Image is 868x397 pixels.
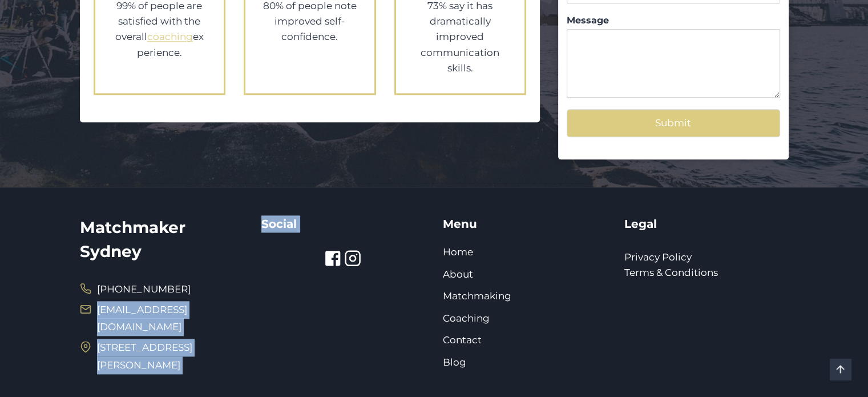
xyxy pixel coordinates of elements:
[261,215,426,232] h5: Social
[97,339,244,374] span: [STREET_ADDRESS][PERSON_NAME]
[567,109,780,137] button: Submit
[443,215,607,232] h5: Menu
[80,280,191,298] a: [PHONE_NUMBER]
[443,290,511,302] a: Matchmaking
[624,251,692,263] a: Privacy Policy
[97,280,191,298] span: [PHONE_NUMBER]
[830,359,851,380] a: Scroll to top
[624,215,789,232] h5: Legal
[147,31,193,42] a: coaching
[443,268,473,280] a: About
[443,356,466,368] a: Blog
[97,304,187,333] a: [EMAIL_ADDRESS][DOMAIN_NAME]
[80,215,244,263] h2: Matchmaker Sydney
[443,312,490,324] a: Coaching
[624,267,718,278] a: Terms & Conditions
[443,246,473,258] a: Home
[443,334,482,346] a: Contact
[567,15,780,27] label: Message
